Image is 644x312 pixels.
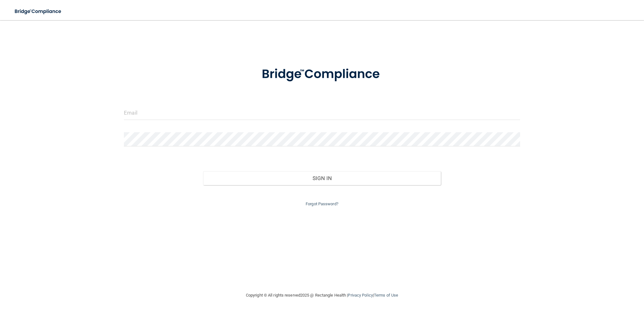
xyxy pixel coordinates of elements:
button: Sign In [203,171,441,185]
img: bridge_compliance_login_screen.278c3ca4.svg [9,5,67,18]
a: Forgot Password? [306,201,338,206]
a: Privacy Policy [348,293,373,298]
img: bridge_compliance_login_screen.278c3ca4.svg [249,58,395,91]
input: Email [124,106,520,120]
div: Copyright © All rights reserved 2025 @ Rectangle Health | | [207,285,437,305]
a: Terms of Use [374,293,398,298]
iframe: Drift Widget Chat Controller [536,268,636,292]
